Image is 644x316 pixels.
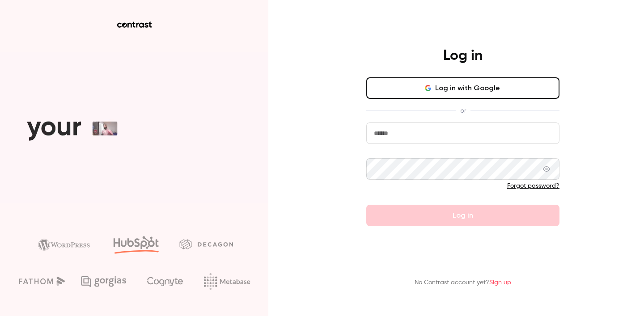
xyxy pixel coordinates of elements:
[179,239,233,249] img: decagon
[507,183,559,189] a: Forgot password?
[489,279,511,286] a: Sign up
[366,77,559,99] button: Log in with Google
[415,278,511,287] p: No Contrast account yet?
[456,106,470,115] span: or
[443,47,483,65] h4: Log in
